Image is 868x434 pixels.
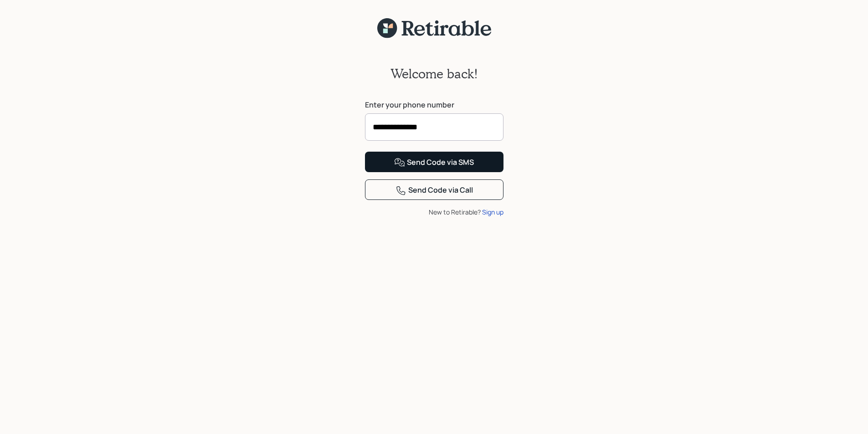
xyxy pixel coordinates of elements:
button: Send Code via Call [365,179,503,200]
div: New to Retirable? [365,207,503,217]
button: Send Code via SMS [365,152,503,172]
div: Send Code via Call [395,185,473,196]
div: Send Code via SMS [394,157,474,168]
h2: Welcome back! [390,66,478,82]
label: Enter your phone number [365,100,503,110]
div: Sign up [482,207,503,217]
